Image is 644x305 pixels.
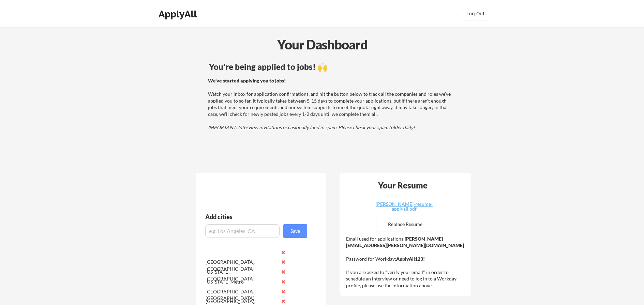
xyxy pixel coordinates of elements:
div: Email used for applications: Password for Workday: If you are asked to "verify your email" in ord... [346,235,466,289]
strong: ApplyAll123! [396,256,425,262]
div: You're being applied to jobs! 🙌 [209,63,455,71]
a: [PERSON_NAME]-resume-applyall.pdf [364,202,445,212]
div: [US_STATE], [GEOGRAPHIC_DATA] [206,269,278,282]
strong: We've started applying you to jobs! [208,78,286,83]
div: [PERSON_NAME]-resume-applyall.pdf [364,202,445,211]
div: [US_STATE] Metro [206,278,278,285]
div: Watch your inbox for application confirmations, and hit the button below to track all the compani... [208,77,454,131]
div: Your Dashboard [1,35,644,54]
div: [GEOGRAPHIC_DATA], [GEOGRAPHIC_DATA] [206,288,278,302]
strong: [PERSON_NAME][EMAIL_ADDRESS][PERSON_NAME][DOMAIN_NAME] [346,236,464,248]
button: Save [283,224,307,238]
em: IMPORTANT: Interview invitations occasionally land in spam. Please check your spam folder daily! [208,124,415,130]
div: [GEOGRAPHIC_DATA], [GEOGRAPHIC_DATA] [206,259,278,272]
div: Add cities [205,214,309,220]
div: ApplyAll [159,8,199,20]
div: Your Resume [369,181,437,189]
input: e.g. Los Angeles, CA [205,224,280,238]
button: Log Out [462,7,489,20]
